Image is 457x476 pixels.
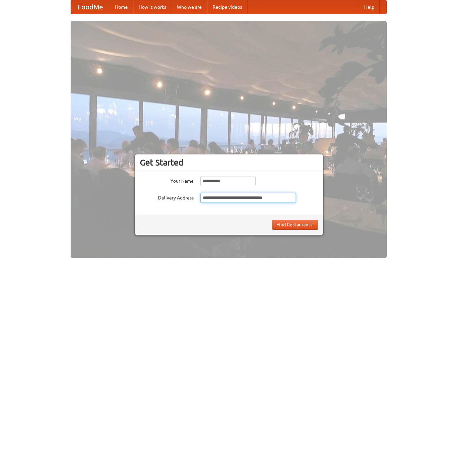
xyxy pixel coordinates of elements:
a: Recipe videos [207,0,247,14]
label: Delivery Address [140,193,194,201]
a: Home [110,0,133,14]
label: Your Name [140,176,194,184]
button: Find Restaurants! [272,220,318,230]
a: Help [359,0,380,14]
a: How it works [133,0,172,14]
a: Who we are [172,0,207,14]
h3: Get Started [140,157,318,168]
a: FoodMe [71,0,110,14]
